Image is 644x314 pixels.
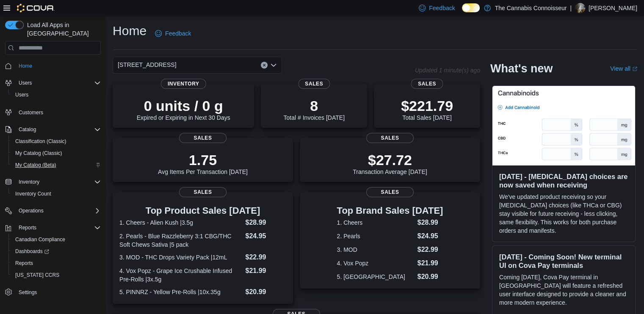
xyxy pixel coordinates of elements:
span: Customers [15,107,101,117]
dd: $28.99 [245,218,286,228]
span: Canadian Compliance [15,236,65,243]
p: Updated 1 minute(s) ago [415,67,480,74]
a: Home [15,61,36,71]
button: Operations [2,205,104,217]
a: Dashboards [12,246,53,256]
dd: $21.99 [245,266,286,276]
a: Users [12,90,32,100]
dd: $22.99 [245,252,286,262]
a: [US_STATE] CCRS [12,270,63,280]
span: Sales [366,133,414,143]
span: Reports [19,224,36,231]
dt: 5. [GEOGRAPHIC_DATA] [337,273,414,281]
span: Catalog [15,124,101,135]
button: Home [2,60,104,72]
span: [STREET_ADDRESS] [118,60,176,70]
span: Inventory [161,79,206,89]
div: Avg Items Per Transaction [DATE] [158,151,248,175]
button: Users [2,77,104,89]
span: Dashboards [15,248,49,255]
button: Inventory [2,176,104,188]
span: Inventory [19,179,39,185]
div: Total Sales [DATE] [401,97,453,121]
span: Sales [179,133,227,143]
button: Inventory Count [8,188,104,200]
dt: 5. PINNRZ - Yellow Pre-Rolls |10x.35g [119,288,242,296]
span: Sales [179,187,227,197]
button: Users [8,89,104,101]
h3: [DATE] - Coming Soon! New terminal UI on Cova Pay terminals [499,253,628,270]
span: Classification (Classic) [15,138,66,145]
span: Reports [15,260,33,267]
button: Reports [8,257,104,269]
p: Coming [DATE], Cova Pay terminal in [GEOGRAPHIC_DATA] will feature a refreshed user interface des... [499,273,628,307]
a: Reports [12,258,36,268]
button: Users [15,78,35,88]
button: Inventory [15,177,43,187]
span: Canadian Compliance [12,234,101,245]
span: Settings [15,287,101,297]
button: Settings [2,286,104,298]
a: Classification (Classic) [12,136,70,146]
p: $221.79 [401,97,453,114]
span: Dark Mode [462,12,462,13]
span: Users [12,90,101,100]
dt: 2. Pearls - Blue Razzleberry 3:1 CBG/THC Soft Chews Sativa |5 pack [119,232,242,249]
span: Inventory [15,177,101,187]
a: View allExternal link [610,65,637,72]
span: Feedback [429,4,455,12]
span: [US_STATE] CCRS [15,272,59,278]
a: My Catalog (Classic) [12,148,66,158]
div: Transaction Average [DATE] [353,151,427,175]
button: Classification (Classic) [8,135,104,147]
span: Reports [12,258,101,268]
button: My Catalog (Classic) [8,147,104,159]
span: Dashboards [12,246,101,256]
img: Cova [17,4,55,12]
a: My Catalog (Beta) [12,160,60,170]
a: Canadian Compliance [12,234,69,245]
button: Customers [2,106,104,118]
button: My Catalog (Beta) [8,159,104,171]
span: Sales [366,187,414,197]
p: $27.72 [353,151,427,168]
span: Operations [19,207,44,214]
span: Reports [15,223,101,233]
dt: 1. Cheers [337,218,414,227]
dd: $24.95 [245,231,286,241]
dd: $24.95 [417,231,443,241]
dt: 4. Vox Popz - Grape Ice Crushable Infused Pre-Rolls |3x.5g [119,267,242,284]
span: Inventory Count [15,190,51,197]
div: Candice Flynt [575,3,585,13]
button: Reports [15,223,40,233]
a: Settings [15,287,40,297]
span: Users [15,78,101,88]
button: Operations [15,206,47,216]
span: Sales [298,79,330,89]
span: Users [15,91,28,98]
dt: 2. Pearls [337,232,414,240]
button: [US_STATE] CCRS [8,269,104,281]
p: 8 [283,97,344,114]
span: Washington CCRS [12,270,101,280]
dt: 3. MOD [337,245,414,254]
p: [PERSON_NAME] [589,3,637,13]
span: My Catalog (Beta) [15,162,56,168]
h3: Top Brand Sales [DATE] [337,206,443,216]
span: Inventory Count [12,189,101,199]
button: Clear input [261,62,268,69]
a: Feedback [152,25,194,42]
h1: Home [113,22,146,39]
span: My Catalog (Classic) [15,150,62,157]
p: 0 units / 0 g [137,97,230,114]
dt: 1. Cheers - Alien Kush |3.5g [119,218,242,227]
button: Catalog [15,124,39,135]
span: Settings [19,289,37,296]
span: Feedback [165,29,191,38]
span: Home [15,61,101,71]
div: Expired or Expiring in Next 30 Days [137,97,230,121]
p: | [570,3,572,13]
dt: 3. MOD - THC Drops Variety Pack |12mL [119,253,242,262]
span: Catalog [19,126,36,133]
a: Inventory Count [12,189,55,199]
